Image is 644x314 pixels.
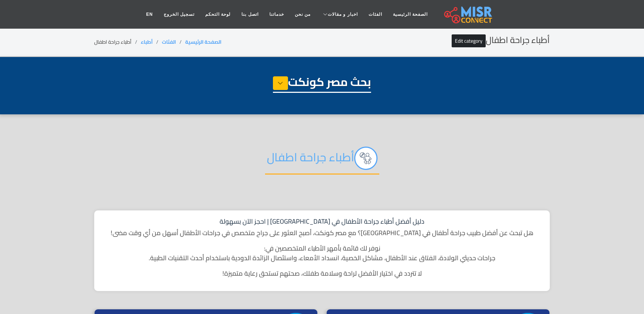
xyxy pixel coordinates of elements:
a: اتصل بنا [236,8,264,21]
h2: أطباء جراحة اطفال [452,35,550,46]
h1: بحث مصر كونكت [273,75,371,93]
a: الفئات [363,8,388,21]
a: تسجيل الخروج [158,8,200,21]
img: main.misr_connect [444,5,492,23]
span: اخبار و مقالات [328,11,358,18]
a: من نحن [289,8,316,21]
a: لوحة التحكم [200,8,236,21]
h2: أطباء جراحة اطفال [265,147,379,175]
a: خدماتنا [264,8,289,21]
a: Edit category [452,34,486,47]
a: EN [141,8,158,21]
a: الفئات [162,37,176,47]
a: الصفحة الرئيسية [185,37,221,47]
h1: دليل أفضل أطباء جراحة الأطفال في [GEOGRAPHIC_DATA] | احجز الآن بسهولة [101,218,543,225]
li: أطباء جراحة اطفال [94,38,141,46]
a: الصفحة الرئيسية [388,8,433,21]
img: xPkz71ykf1BHI0iE4Gey.png [354,147,378,170]
p: لا تتردد في اختيار الأفضل لراحة وسلامة طفلك، صحتهم تستحق رعاية متميزة! [101,268,543,278]
p: هل تبحث عن أفضل طبيب جراحة أطفال في [GEOGRAPHIC_DATA]؟ مع مصر كونكت، أصبح العثور على جراح متخصص ف... [101,228,543,238]
a: أطباء [141,37,153,47]
a: اخبار و مقالات [316,8,363,21]
p: نوفر لك قائمة بأمهر الأطباء المتخصصين في: جراحات حديثي الولادة، الفتاق عند الأطفال، مشاكل الخصية،... [101,243,543,263]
